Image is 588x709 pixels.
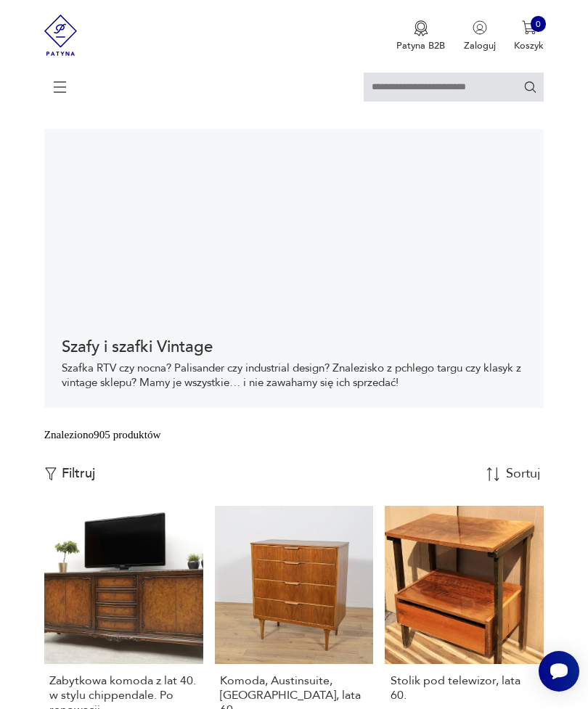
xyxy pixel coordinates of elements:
p: Zaloguj [464,39,496,52]
img: Ikonka użytkownika [473,20,487,35]
a: Ikona medaluPatyna B2B [396,20,445,52]
button: 0Koszyk [514,20,544,52]
h1: Szafy i szafki Vintage [62,338,527,356]
img: Ikonka filtrowania [44,467,57,480]
h3: Stolik pod telewizor, lata 60. [391,673,539,702]
button: Filtruj [44,466,95,482]
img: Sort Icon [486,467,500,481]
div: Znaleziono 905 produktów [44,427,161,443]
button: Szukaj [523,80,537,94]
div: 0 [531,16,547,32]
div: Sortuj według daty dodania [506,467,542,480]
p: Filtruj [62,466,95,482]
p: Koszyk [514,39,544,52]
button: Zaloguj [464,20,496,52]
iframe: Smartsupp widget button [539,651,579,692]
p: Patyna B2B [396,39,445,52]
button: Patyna B2B [396,20,445,52]
p: Szafka RTV czy nocna? Palisander czy industrial design? Znalezisko z pchlego targu czy klasyk z v... [62,361,527,390]
img: Ikona medalu [414,20,428,36]
img: Ikona koszyka [522,20,536,35]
